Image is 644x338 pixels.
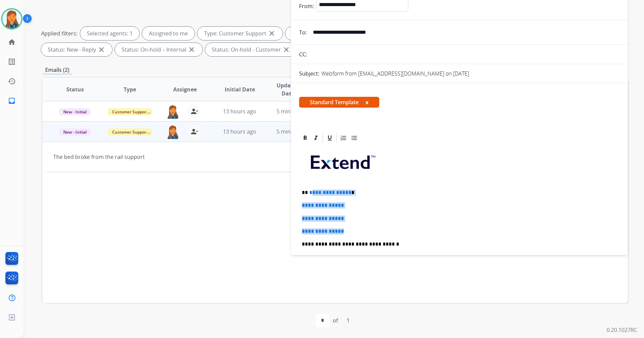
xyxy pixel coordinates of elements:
p: From: [299,2,314,10]
div: Underline [325,133,335,143]
mat-icon: person_remove [190,128,198,136]
mat-icon: close [97,46,105,54]
div: of [333,316,338,325]
span: Customer Support [108,108,152,115]
div: Bold [300,133,310,143]
mat-icon: history [8,77,16,85]
span: Updated Date [273,81,303,97]
div: Status: New - Reply [41,43,112,56]
p: Webform from [EMAIL_ADDRESS][DOMAIN_NAME] on [DATE] [321,69,469,78]
p: CC: [299,50,307,58]
div: Assigned to me [142,27,195,40]
img: agent-avatar [166,105,180,119]
span: Type [124,85,136,93]
div: Ordered List [339,133,349,143]
span: Customer Support [108,129,152,136]
p: 0.20.1027RC [607,326,637,334]
img: avatar [2,9,21,28]
mat-icon: close [282,46,290,54]
mat-icon: close [188,46,196,54]
div: Status: On-hold – Internal [115,43,202,56]
div: Bullet List [349,133,359,143]
span: 13 hours ago [223,128,256,135]
mat-icon: inbox [8,97,16,105]
mat-icon: list_alt [8,58,16,66]
p: Applied filters: [41,29,77,37]
div: Status: On-hold - Customer [205,43,297,56]
div: Type: Shipping Protection [285,27,374,40]
div: The bed broke from the rail support [53,153,507,161]
img: agent-avatar [166,125,180,139]
div: Italic [311,133,321,143]
div: Selected agents: 1 [80,27,139,40]
span: New - Initial [59,108,91,115]
button: x [365,98,368,106]
span: New - Initial [59,129,91,136]
div: Type: Customer Support [197,27,283,40]
span: Status [66,85,84,93]
span: 13 hours ago [223,108,256,115]
p: To: [299,28,307,36]
span: Initial Date [225,85,255,93]
mat-icon: person_remove [190,107,198,115]
div: 1 [341,314,355,327]
span: Assignee [173,85,197,93]
span: Standard Template [299,97,379,108]
span: 5 minutes ago [277,128,313,135]
span: 5 minutes ago [277,108,313,115]
p: Emails (2) [42,66,72,74]
mat-icon: home [8,38,16,46]
mat-icon: close [268,29,276,37]
p: Subject: [299,69,319,78]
